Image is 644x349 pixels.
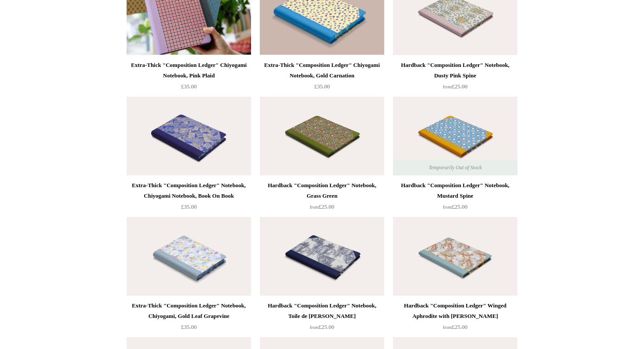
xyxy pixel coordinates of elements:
a: Extra-Thick "Composition Ledger" Chiyogami Notebook, Pink Plaid £35.00 [127,60,251,96]
a: Hardback "Composition Ledger" Notebook, Mustard Spine from£25.00 [393,180,517,216]
div: Extra-Thick "Composition Ledger" Notebook, Chiyogami Notebook, Book On Book [129,180,249,201]
span: from [443,325,452,330]
span: £25.00 [443,203,467,210]
span: from [443,205,452,209]
span: from [443,84,452,89]
span: £25.00 [443,83,467,90]
img: Extra-Thick "Composition Ledger" Notebook, Chiyogami, Gold Leaf Grapevine [127,217,251,296]
span: Temporarily Out of Stock [420,160,490,175]
a: Hardback "Composition Ledger" Notebook, Toile de [PERSON_NAME] from£25.00 [260,300,384,336]
span: from [310,205,318,209]
div: Hardback "Composition Ledger" Notebook, Grass Green [262,180,382,201]
img: Hardback "Composition Ledger" Notebook, Grass Green [260,97,384,175]
a: Hardback "Composition Ledger" Notebook, Grass Green from£25.00 [260,180,384,216]
a: Hardback "Composition Ledger" Notebook, Dusty Pink Spine from£25.00 [393,60,517,96]
div: Hardback "Composition Ledger" Notebook, Toile de [PERSON_NAME] [262,300,382,321]
div: Hardback "Composition Ledger" Notebook, Dusty Pink Spine [395,60,515,81]
div: Extra-Thick "Composition Ledger" Chiyogami Notebook, Pink Plaid [129,60,249,81]
span: £25.00 [443,324,467,330]
span: £35.00 [181,203,197,210]
img: Hardback "Composition Ledger" Notebook, Mustard Spine [393,97,517,175]
a: Extra-Thick "Composition Ledger" Notebook, Chiyogami Notebook, Book On Book Extra-Thick "Composit... [127,97,251,175]
a: Extra-Thick "Composition Ledger" Notebook, Chiyogami, Gold Leaf Grapevine £35.00 [127,300,251,336]
a: Extra-Thick "Composition Ledger" Chiyogami Notebook, Gold Carnation £35.00 [260,60,384,96]
div: Hardback "Composition Ledger" Winged Aphrodite with [PERSON_NAME] [395,300,515,321]
img: Hardback "Composition Ledger" Winged Aphrodite with Cherubs [393,217,517,296]
a: Hardback "Composition Ledger" Notebook, Mustard Spine Hardback "Composition Ledger" Notebook, Mus... [393,97,517,175]
a: Extra-Thick "Composition Ledger" Notebook, Chiyogami Notebook, Book On Book £35.00 [127,180,251,216]
a: Hardback "Composition Ledger" Winged Aphrodite with [PERSON_NAME] from£25.00 [393,300,517,336]
a: Extra-Thick "Composition Ledger" Notebook, Chiyogami, Gold Leaf Grapevine Extra-Thick "Compositio... [127,217,251,296]
span: £35.00 [181,324,197,330]
span: £35.00 [314,83,330,90]
a: Hardback "Composition Ledger" Notebook, Grass Green Hardback "Composition Ledger" Notebook, Grass... [260,97,384,175]
img: Hardback "Composition Ledger" Notebook, Toile de Jouy [260,217,384,296]
div: Hardback "Composition Ledger" Notebook, Mustard Spine [395,180,515,201]
span: £35.00 [181,83,197,90]
div: Extra-Thick "Composition Ledger" Chiyogami Notebook, Gold Carnation [262,60,382,81]
span: from [310,325,318,330]
span: £25.00 [310,203,334,210]
a: Hardback "Composition Ledger" Notebook, Toile de Jouy Hardback "Composition Ledger" Notebook, Toi... [260,217,384,296]
img: Extra-Thick "Composition Ledger" Notebook, Chiyogami Notebook, Book On Book [127,97,251,175]
div: Extra-Thick "Composition Ledger" Notebook, Chiyogami, Gold Leaf Grapevine [129,300,249,321]
a: Hardback "Composition Ledger" Winged Aphrodite with Cherubs Hardback "Composition Ledger" Winged ... [393,217,517,296]
span: £25.00 [310,324,334,330]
